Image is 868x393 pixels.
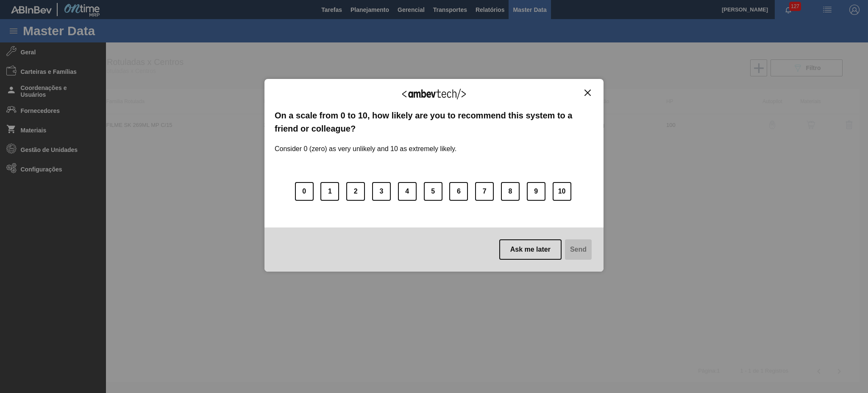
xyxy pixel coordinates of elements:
button: 6 [449,182,468,201]
button: 9 [527,182,545,201]
button: Close [582,89,593,96]
label: Consider 0 (zero) as very unlikely and 10 as extremely likely. [275,135,456,153]
button: 2 [346,182,365,201]
button: 0 [295,182,314,201]
button: 8 [501,182,520,201]
button: 1 [320,182,339,201]
img: Logo Ambevtech [402,89,466,99]
button: 5 [424,182,442,201]
button: 3 [372,182,391,201]
button: Ask me later [499,239,562,260]
button: 4 [398,182,417,201]
button: 7 [475,182,494,201]
button: 10 [553,182,571,201]
label: On a scale from 0 to 10, how likely are you to recommend this system to a friend or colleague? [275,109,593,135]
img: Close [584,90,591,96]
